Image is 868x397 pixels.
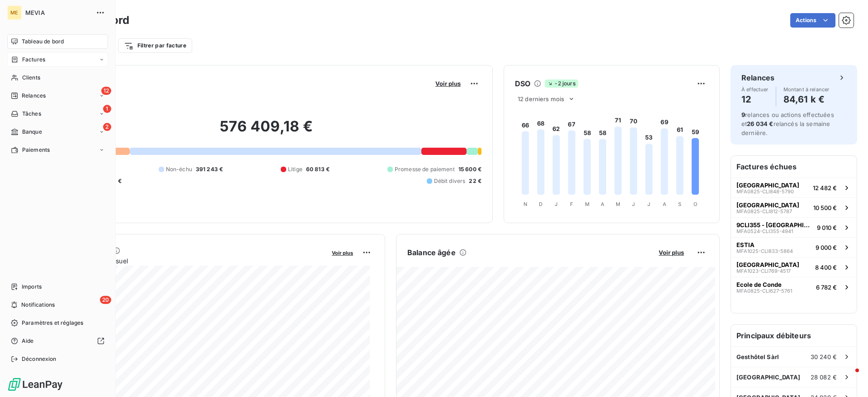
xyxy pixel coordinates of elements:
span: -2 jours [545,79,578,88]
img: Logo LeanPay [7,377,63,392]
tspan: A [663,201,666,207]
span: 6 782 € [816,284,837,291]
tspan: J [632,201,635,207]
h6: Factures échues [731,156,857,177]
button: 9CLI355 - [GEOGRAPHIC_DATA][PERSON_NAME] 3MFA0524-CLI355-49419 010 € [731,217,857,237]
h6: DSO [515,78,530,89]
button: [GEOGRAPHIC_DATA]MFA0825-CLI848-579012 482 € [731,177,857,197]
span: 391 243 € [196,165,223,173]
button: [GEOGRAPHIC_DATA]MFA0825-CLI812-578710 500 € [731,197,857,217]
span: MEVIA [25,9,90,16]
span: Litige [288,165,302,173]
tspan: N [524,201,527,207]
span: 9 [741,111,745,118]
span: Paiements [22,146,50,154]
span: [GEOGRAPHIC_DATA] [736,182,799,189]
button: Voir plus [329,248,356,257]
span: Montant à relancer [783,87,830,92]
span: Tâches [22,110,41,118]
span: Factures [22,56,45,64]
iframe: Intercom live chat [837,366,859,388]
tspan: O [693,201,697,207]
tspan: A [601,201,604,207]
tspan: M [616,201,620,207]
button: Filtrer par facture [118,38,192,53]
tspan: J [555,201,557,207]
button: ESTIAMFA1025-CLI833-58649 000 € [731,237,857,257]
h2: 576 409,18 € [51,117,481,145]
button: Actions [790,13,835,28]
button: [GEOGRAPHIC_DATA]MFA1023-CLI769-45178 400 € [731,257,857,277]
span: [GEOGRAPHIC_DATA] [736,201,799,209]
span: À effectuer [741,87,769,92]
span: Gesthôtel Sàrl [736,353,779,360]
span: 30 240 € [811,353,837,360]
span: 12 derniers mois [518,95,564,103]
span: Ecole de Conde [736,281,782,288]
span: 12 482 € [813,184,837,191]
span: Voir plus [435,80,461,87]
span: [GEOGRAPHIC_DATA] [736,374,801,381]
span: Paramètres et réglages [22,319,83,327]
tspan: J [647,201,650,207]
span: Promesse de paiement [395,165,455,173]
h6: Principaux débiteurs [731,325,857,346]
span: MFA1025-CLI833-5864 [736,248,793,254]
span: 1 [103,105,111,113]
a: Aide [7,334,108,348]
span: Aide [22,337,34,345]
span: 26 034 € [747,120,773,127]
span: [GEOGRAPHIC_DATA] [736,261,799,268]
span: 12 [101,87,111,95]
span: Notifications [21,301,55,309]
span: Clients [22,74,40,82]
span: Voir plus [332,250,353,256]
span: MFA0825-CLI848-5790 [736,189,794,194]
span: 28 082 € [811,374,837,381]
span: Imports [22,283,42,291]
button: Voir plus [656,248,687,257]
h6: Relances [741,72,774,83]
span: 9 000 € [816,244,837,251]
span: MFA0825-CLI627-5761 [736,288,792,294]
h4: 84,61 k € [783,92,830,107]
span: Chiffre d'affaires mensuel [51,256,325,266]
span: ESTIA [736,241,755,248]
tspan: D [539,201,542,207]
button: Ecole de CondeMFA0825-CLI627-57616 782 € [731,277,857,297]
span: Débit divers [434,177,466,185]
span: Relances [22,92,46,100]
h4: 12 [741,92,769,107]
tspan: M [585,201,590,207]
span: Tableau de bord [22,37,64,46]
span: Voir plus [659,249,684,256]
span: MFA0524-CLI355-4941 [736,229,793,234]
span: 9CLI355 - [GEOGRAPHIC_DATA][PERSON_NAME] 3 [736,221,813,229]
h6: Balance âgée [407,247,456,258]
span: relances ou actions effectuées et relancés la semaine dernière. [741,111,834,136]
span: Déconnexion [22,355,57,363]
tspan: S [678,201,681,207]
span: Non-échu [166,165,192,173]
span: 2 [103,123,111,131]
span: 10 500 € [813,204,837,211]
span: 15 600 € [458,165,481,173]
span: 9 010 € [817,224,837,231]
tspan: F [570,201,573,207]
span: MFA0825-CLI812-5787 [736,209,792,214]
button: Voir plus [433,79,463,88]
span: 22 € [469,177,481,185]
span: 20 [100,296,111,304]
div: ME [7,5,22,20]
span: Banque [22,128,42,136]
span: 8 400 € [815,264,837,271]
span: 60 813 € [306,165,330,173]
span: MFA1023-CLI769-4517 [736,268,791,274]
